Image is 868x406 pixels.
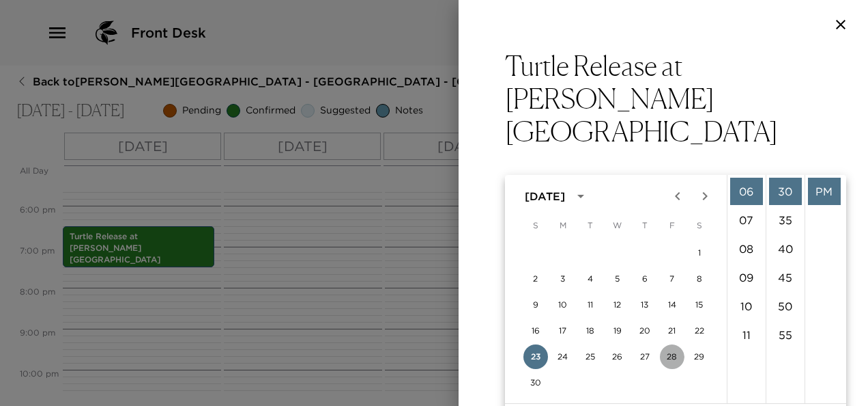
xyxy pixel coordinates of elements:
button: 29 [687,344,712,369]
button: 17 [551,319,575,343]
button: 10 [551,293,575,317]
div: [DATE] [525,188,565,204]
button: 25 [578,344,603,369]
button: 7 [660,267,684,291]
span: Tuesday [578,212,603,239]
button: 24 [551,344,575,369]
li: 45 minutes [769,264,802,291]
li: 10 hours [730,293,763,320]
button: 8 [687,267,712,291]
ul: Select hours [727,175,766,403]
span: Saturday [687,212,712,239]
li: PM [808,178,841,205]
button: 1 [687,241,712,265]
button: 18 [578,319,603,343]
li: 9 hours [730,264,763,291]
button: 30 [523,370,548,395]
span: Sunday [523,212,548,239]
li: 6 hours [730,178,763,205]
ul: Select meridiem [805,175,843,403]
button: 22 [687,319,712,343]
button: 5 [605,267,630,291]
li: 40 minutes [769,235,802,262]
button: Previous month [664,182,691,210]
button: 2 [523,267,548,291]
li: 7 hours [730,206,763,234]
button: 13 [633,293,657,317]
span: Wednesday [605,212,630,239]
button: 26 [605,344,630,369]
button: 14 [660,293,684,317]
button: 6 [633,267,657,291]
li: 55 minutes [769,321,802,349]
li: 11 hours [730,321,763,349]
button: 28 [660,344,684,369]
button: 16 [523,319,548,343]
li: 30 minutes [769,178,802,205]
li: 8 hours [730,235,763,262]
button: 12 [605,293,630,317]
ul: Select minutes [766,175,805,403]
li: 50 minutes [769,293,802,320]
button: 4 [578,267,603,291]
label: End Date & Time [679,174,747,186]
button: 11 [578,293,603,317]
span: Friday [660,212,684,239]
button: Turtle Release at [PERSON_NAME][GEOGRAPHIC_DATA] [505,49,822,148]
span: Thursday [633,212,657,239]
button: 21 [660,319,684,343]
button: 27 [633,344,657,369]
button: 3 [551,267,575,291]
button: 19 [605,319,630,343]
button: 20 [633,319,657,343]
button: 9 [523,293,548,317]
button: 23 [523,344,548,369]
button: calendar view is open, switch to year view [569,185,592,208]
button: 15 [687,293,712,317]
li: 35 minutes [769,206,802,234]
span: Monday [551,212,575,239]
label: Start Date & Time [505,174,576,186]
button: Next month [691,182,719,210]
